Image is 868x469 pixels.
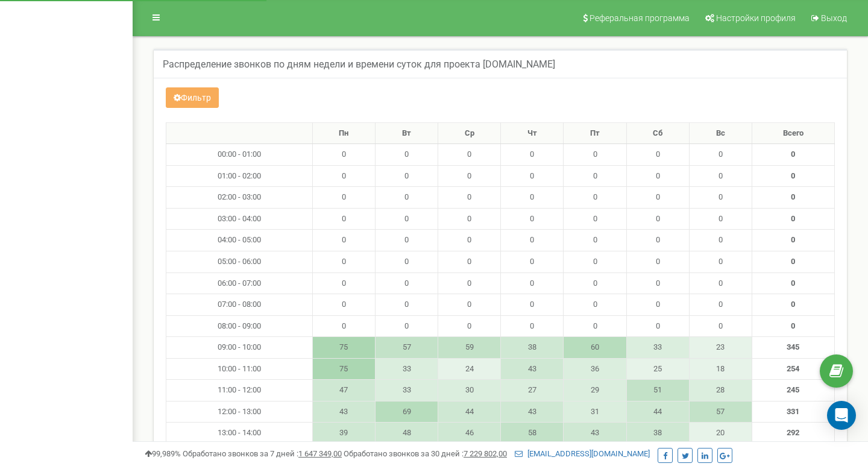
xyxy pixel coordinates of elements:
[438,358,501,380] td: 24
[166,272,313,294] td: 06:00 - 07:00
[689,165,752,187] td: 0
[564,294,626,316] td: 0
[501,380,564,401] td: 27
[375,251,438,272] td: 0
[438,230,501,251] td: 0
[312,122,375,144] th: Пн
[312,337,375,359] td: 75
[626,423,689,444] td: 38
[689,122,752,144] th: Вс
[166,230,313,251] td: 04:00 - 05:00
[626,358,689,380] td: 25
[787,385,799,394] strong: 245
[752,122,834,144] th: Всего
[438,165,501,187] td: 0
[166,315,313,337] td: 08:00 - 09:00
[689,358,752,380] td: 18
[564,423,626,444] td: 43
[626,337,689,359] td: 33
[501,272,564,294] td: 0
[375,187,438,209] td: 0
[791,257,795,266] strong: 0
[166,380,313,401] td: 11:00 - 12:00
[438,187,501,209] td: 0
[689,144,752,166] td: 0
[312,294,375,316] td: 0
[626,187,689,209] td: 0
[626,251,689,272] td: 0
[166,165,313,187] td: 01:00 - 02:00
[515,449,650,458] a: [EMAIL_ADDRESS][DOMAIN_NAME]
[438,144,501,166] td: 0
[564,165,626,187] td: 0
[626,208,689,230] td: 0
[438,423,501,444] td: 46
[827,401,856,430] div: Open Intercom Messenger
[375,272,438,294] td: 0
[564,208,626,230] td: 0
[375,401,438,423] td: 69
[501,187,564,209] td: 0
[689,272,752,294] td: 0
[564,187,626,209] td: 0
[791,150,795,159] strong: 0
[501,144,564,166] td: 0
[626,144,689,166] td: 0
[344,449,507,458] span: Обработано звонков за 30 дней :
[375,122,438,144] th: Вт
[375,144,438,166] td: 0
[312,358,375,380] td: 75
[791,192,795,201] strong: 0
[166,337,313,359] td: 09:00 - 10:00
[821,13,847,23] span: Выход
[689,251,752,272] td: 0
[626,380,689,401] td: 51
[166,294,313,316] td: 07:00 - 08:00
[464,449,507,458] u: 7 229 802,00
[298,449,342,458] u: 1 647 349,00
[626,272,689,294] td: 0
[564,230,626,251] td: 0
[312,380,375,401] td: 47
[166,423,313,444] td: 13:00 - 14:00
[163,59,555,70] h5: Распределение звонков по дням недели и времени суток для проекта [DOMAIN_NAME]
[564,272,626,294] td: 0
[787,428,799,437] strong: 292
[438,251,501,272] td: 0
[791,235,795,244] strong: 0
[590,13,690,23] span: Реферальная программа
[564,337,626,359] td: 60
[166,358,313,380] td: 10:00 - 11:00
[689,380,752,401] td: 28
[501,230,564,251] td: 0
[438,208,501,230] td: 0
[564,122,626,144] th: Пт
[312,187,375,209] td: 0
[791,171,795,180] strong: 0
[791,214,795,223] strong: 0
[689,315,752,337] td: 0
[312,230,375,251] td: 0
[626,122,689,144] th: Сб
[375,208,438,230] td: 0
[689,294,752,316] td: 0
[564,358,626,380] td: 36
[787,342,799,351] strong: 345
[501,165,564,187] td: 0
[312,208,375,230] td: 0
[689,401,752,423] td: 57
[689,187,752,209] td: 0
[145,449,181,458] span: 99,989%
[501,423,564,444] td: 58
[626,165,689,187] td: 0
[183,449,342,458] span: Обработано звонков за 7 дней :
[564,144,626,166] td: 0
[626,294,689,316] td: 0
[501,251,564,272] td: 0
[626,401,689,423] td: 44
[626,315,689,337] td: 0
[375,294,438,316] td: 0
[166,187,313,209] td: 02:00 - 03:00
[375,380,438,401] td: 33
[791,300,795,309] strong: 0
